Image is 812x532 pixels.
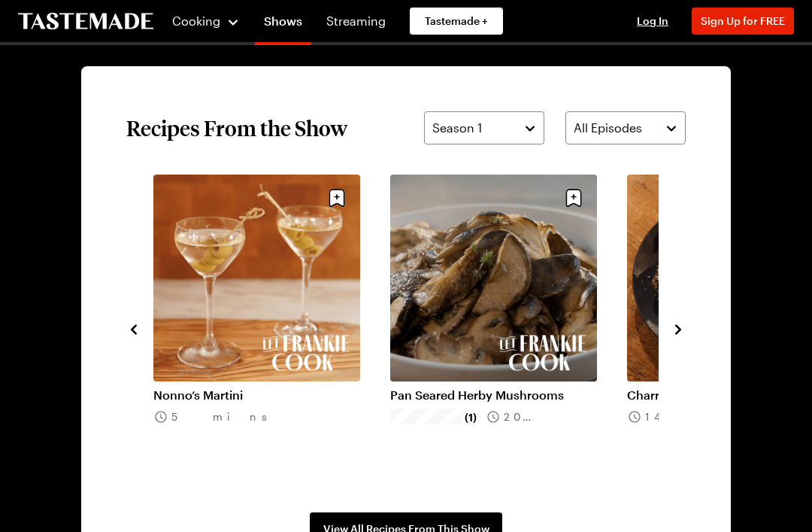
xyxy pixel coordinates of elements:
a: Nonno’s Martini [153,388,360,403]
span: Tastemade + [425,14,488,29]
button: Cooking [171,3,240,39]
button: Season 1 [424,111,544,144]
button: Save recipe [559,184,588,212]
a: Shows [255,3,311,45]
span: Cooking [172,14,220,28]
a: Pan Seared Herby Mushrooms [390,388,597,403]
button: Sign Up for FREE [692,8,794,35]
a: To Tastemade Home Page [18,13,153,30]
div: 5 / 10 [390,175,627,482]
div: 4 / 10 [153,175,390,482]
span: Season 1 [432,119,482,137]
button: Log In [623,14,683,29]
button: navigate to previous item [126,319,141,337]
span: Log In [637,14,668,27]
button: All Episodes [565,111,686,144]
button: navigate to next item [671,319,686,337]
a: Tastemade + [410,8,503,35]
span: Sign Up for FREE [701,14,785,27]
span: All Episodes [574,119,642,137]
button: Save recipe [323,184,351,212]
h2: Recipes From the Show [126,114,347,141]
